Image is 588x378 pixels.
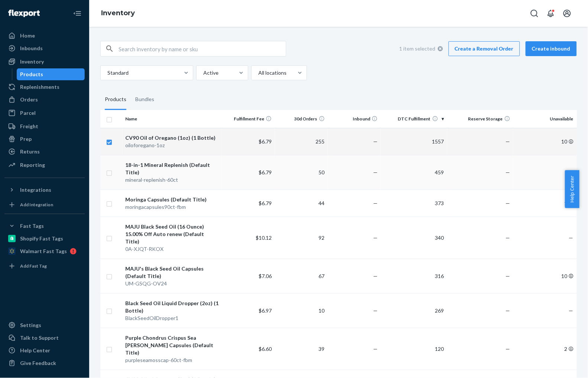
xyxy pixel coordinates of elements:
div: 18-in-1 Mineral Replenish (Default Title) [125,161,219,176]
span: $6.79 [259,138,272,145]
div: Parcel [20,109,36,117]
div: Inventory [20,58,44,65]
span: — [373,235,378,241]
a: Walmart Fast Tags [4,245,85,257]
span: — [373,169,378,175]
div: Help Center [20,347,50,354]
div: Integrations [20,186,51,194]
a: Replenishments [4,81,85,93]
th: Reserve Storage [447,110,513,128]
button: Open notifications [543,6,558,21]
a: Settings [4,319,85,331]
button: Integrations [4,184,85,196]
div: Moringa Capsules (Default Title) [125,196,219,203]
a: Inventory [4,56,85,68]
a: Products [17,68,85,80]
div: Home [20,32,35,39]
td: 10 [513,259,579,293]
a: Inventory [101,9,135,17]
span: — [373,346,378,352]
button: Give Feedback [4,357,85,369]
div: Add Integration [20,201,53,208]
div: 0A-XJQT-RKOX [125,245,219,253]
a: Parcel [4,107,85,119]
a: Freight [4,120,85,132]
span: — [506,346,510,352]
td: 10 [513,128,579,155]
td: 1557 [381,128,447,155]
span: — [506,235,510,241]
td: 92 [275,217,328,259]
span: — [506,169,510,175]
div: Products [105,89,126,110]
div: Add Fast Tag [20,263,47,269]
a: Talk to Support [4,332,85,344]
img: Flexport logo [8,10,40,17]
td: 340 [381,217,447,259]
input: Active [203,69,203,77]
span: — [506,200,510,206]
a: Home [4,30,85,42]
td: 10 [275,293,328,328]
th: Unavailable [513,110,579,128]
div: Freight [20,123,38,130]
td: 50 [275,155,328,190]
span: — [569,235,574,241]
a: Create a Removal Order [449,41,520,56]
div: Reporting [20,161,45,169]
button: Open account menu [560,6,575,21]
div: mineral-replenish-60ct [125,176,219,184]
a: Shopify Fast Tags [4,233,85,245]
span: $6.60 [259,346,272,352]
button: Close Navigation [70,6,85,21]
div: Replenishments [20,83,59,91]
div: MAJU's Black Seed Oil Capsules (Default Title) [125,265,219,280]
div: Inbounds [20,45,43,52]
button: Create inbound [526,41,577,56]
div: Black Seed Oil Liquid Dropper (2oz) (1 Bottle) [125,300,219,314]
th: DTC Fulfillment [381,110,447,128]
input: Search inventory by name or sku [119,41,286,56]
a: Help Center [4,345,85,356]
span: — [373,307,378,314]
span: — [506,138,510,145]
button: Fast Tags [4,220,85,232]
div: Returns [20,148,40,155]
div: Talk to Support [20,334,59,342]
div: Fast Tags [20,222,44,230]
a: Returns [4,146,85,158]
input: All locations [258,69,258,77]
span: — [569,169,574,175]
div: Purple Chondrus Crispus Sea [PERSON_NAME] Capsules (Default Title) [125,334,219,356]
div: oiloforegano-1oz [125,142,219,149]
td: 255 [275,128,328,155]
div: 1 item selected [400,41,443,56]
span: — [506,307,510,314]
td: 67 [275,259,328,293]
div: Give Feedback [20,359,56,367]
th: 30d Orders [275,110,328,128]
th: Name [122,110,222,128]
button: Help Center [565,170,579,208]
td: 44 [275,190,328,217]
td: 1 [513,190,579,217]
a: Inbounds [4,42,85,54]
div: Prep [20,135,32,143]
a: Reporting [4,159,85,171]
a: Orders [4,94,85,106]
th: Inbound [328,110,381,128]
input: Standard [107,69,107,77]
span: $6.79 [259,169,272,175]
a: Add Fast Tag [4,260,85,272]
td: 120 [381,328,447,370]
ol: breadcrumbs [95,3,141,24]
span: — [373,200,378,206]
div: Orders [20,96,38,103]
span: $6.97 [259,307,272,314]
div: MAJU Black Seed Oil (16 Ounce) 15.00% Off Auto renew (Default Title) [125,223,219,245]
span: — [506,273,510,279]
div: Settings [20,322,41,329]
button: Open Search Box [527,6,542,21]
div: CV90 Oil of Oregano (1oz) (1 Bottle) [125,134,219,142]
a: Add Integration [4,199,85,211]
